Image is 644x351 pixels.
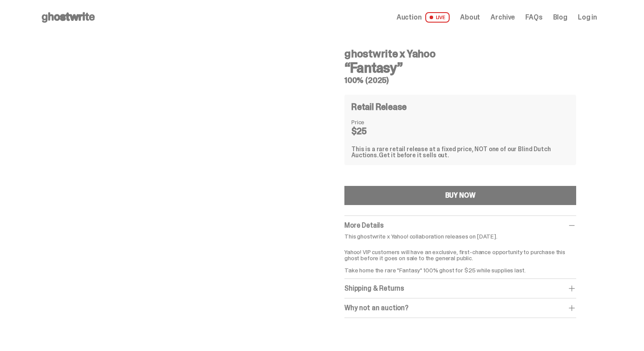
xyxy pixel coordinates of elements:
div: Why not an auction? [344,304,576,312]
a: About [460,14,480,21]
dd: $25 [351,127,395,136]
a: Archive [491,14,515,21]
p: Yahoo! VIP customers will have an exclusive, first-chance opportunity to purchase this ghost befo... [344,243,576,273]
a: Blog [553,14,567,21]
span: More Details [344,221,384,230]
div: This is a rare retail release at a fixed price, NOT one of our Blind Dutch Auctions. [351,146,569,158]
div: BUY NOW [445,192,476,199]
p: This ghostwrite x Yahoo! collaboration releases on [DATE]. [344,233,576,239]
h5: 100% (2025) [344,76,576,84]
h4: Retail Release [351,103,407,111]
div: Shipping & Returns [344,284,576,293]
a: FAQs [525,14,542,21]
a: Auction LIVE [397,12,450,23]
a: Log in [578,14,597,21]
span: Get it before it sells out. [379,151,449,159]
span: Auction [397,14,422,21]
button: BUY NOW [344,186,576,205]
dt: Price [351,119,395,125]
h3: “Fantasy” [344,61,576,75]
span: LIVE [425,12,450,23]
h4: ghostwrite x Yahoo [344,49,576,59]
